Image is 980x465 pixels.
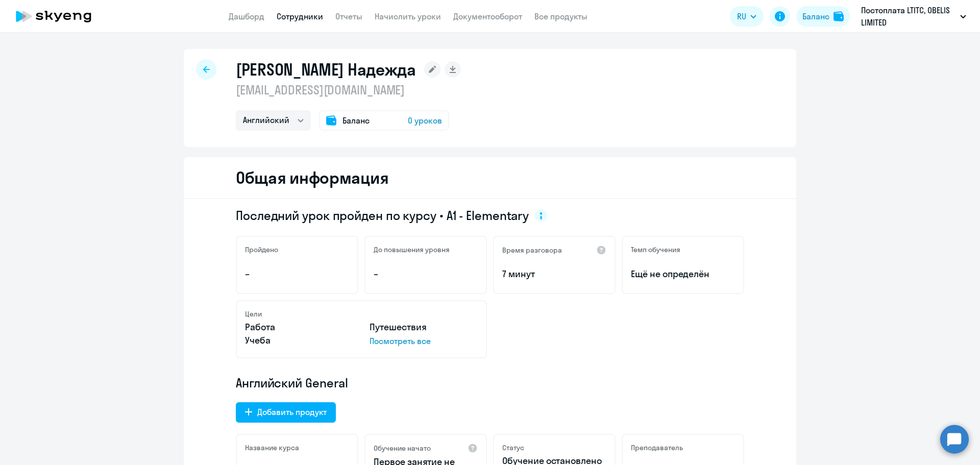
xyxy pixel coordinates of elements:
span: Ещё не определён [631,267,735,281]
a: Все продукты [534,11,587,21]
p: – [245,267,349,281]
h2: Общая информация [236,167,388,188]
a: Документооборот [453,11,522,21]
img: balance [834,11,844,21]
button: Постоплата LTITC, OBELIS LIMITED [856,4,971,29]
a: Сотрудники [277,11,323,21]
h5: Статус [502,443,524,452]
p: Посмотреть все [370,335,478,347]
h5: Темп обучения [631,245,680,254]
p: 7 минут [502,267,606,281]
div: Добавить продукт [257,406,327,418]
h5: Пройдено [245,245,278,254]
h1: [PERSON_NAME] Надежда [236,59,416,80]
div: Баланс [802,10,829,22]
h5: Обучение начато [374,444,431,453]
p: Работа [245,321,353,334]
h5: Название курса [245,443,299,452]
a: Дашборд [229,11,264,21]
p: Постоплата LTITC, OBELIS LIMITED [861,4,956,29]
span: Баланс [342,114,370,127]
span: 0 уроков [408,114,442,127]
a: Отчеты [335,11,362,21]
p: Путешествия [370,321,478,334]
h5: До повышения уровня [374,245,450,254]
h5: Время разговора [502,246,562,255]
span: Последний урок пройден по курсу • A1 - Elementary [236,207,529,224]
h5: Цели [245,309,262,319]
a: Начислить уроки [375,11,441,21]
h5: Преподаватель [631,443,683,452]
p: – [374,267,478,281]
span: Английский General [236,375,348,391]
p: Учеба [245,334,353,347]
button: Балансbalance [796,6,850,27]
button: RU [730,6,764,27]
p: [EMAIL_ADDRESS][DOMAIN_NAME] [236,82,461,98]
span: RU [737,10,746,22]
button: Добавить продукт [236,402,336,423]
